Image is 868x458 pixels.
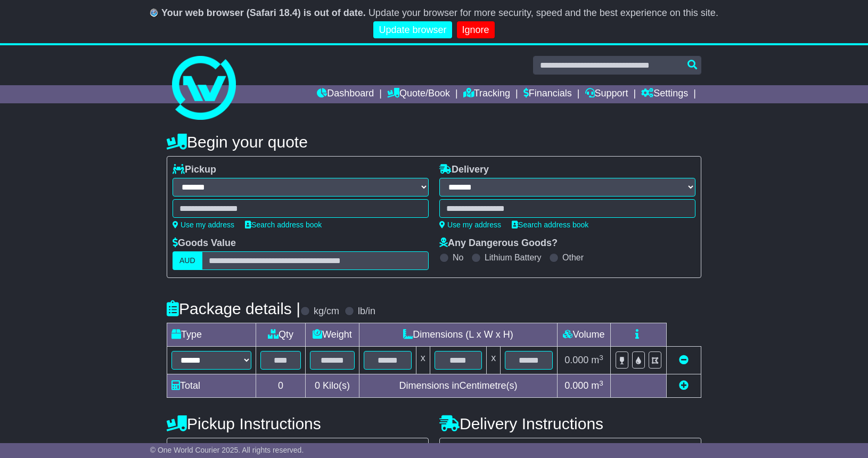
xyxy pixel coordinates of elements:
label: Any Dangerous Goods? [439,238,558,249]
a: Financials [523,85,572,103]
label: Goods Value [173,238,236,249]
td: Dimensions in Centimetre(s) [359,374,557,398]
label: Pickup [173,164,216,176]
a: Add new item [679,380,689,391]
span: 0.000 [564,355,588,365]
td: 0 [256,374,306,398]
label: No [453,252,463,263]
h4: Delivery Instructions [439,415,701,432]
td: Total [167,374,256,398]
td: Weight [306,323,359,347]
span: 0 [315,380,320,391]
label: Delivery [439,164,489,176]
sup: 3 [599,354,603,362]
a: Tracking [463,85,510,103]
td: x [416,347,430,374]
label: kg/cm [314,306,339,317]
a: Update browser [373,21,452,39]
a: Ignore [457,21,495,39]
td: Kilo(s) [306,374,359,398]
td: Qty [256,323,306,347]
a: Use my address [439,220,501,229]
label: AUD [173,251,202,270]
span: m [591,355,603,365]
label: Lithium Battery [485,252,542,263]
h4: Package details | [167,300,300,317]
a: Quote/Book [387,85,450,103]
a: Search address book [245,220,322,229]
span: © One World Courier 2025. All rights reserved. [150,446,304,454]
b: Your web browser (Safari 18.4) is out of date. [161,7,366,18]
td: x [487,347,501,374]
span: m [591,380,603,391]
label: lb/in [358,306,375,317]
label: Other [562,252,584,263]
a: Support [585,85,628,103]
h4: Pickup Instructions [167,415,429,432]
td: Type [167,323,256,347]
td: Volume [557,323,610,347]
h4: Begin your quote [167,133,701,151]
a: Settings [641,85,688,103]
td: Dimensions (L x W x H) [359,323,557,347]
a: Use my address [173,220,234,229]
a: Search address book [512,220,588,229]
span: Update your browser for more security, speed and the best experience on this site. [369,7,718,18]
sup: 3 [599,379,603,387]
a: Remove this item [679,355,689,365]
span: 0.000 [564,380,588,391]
a: Dashboard [317,85,374,103]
